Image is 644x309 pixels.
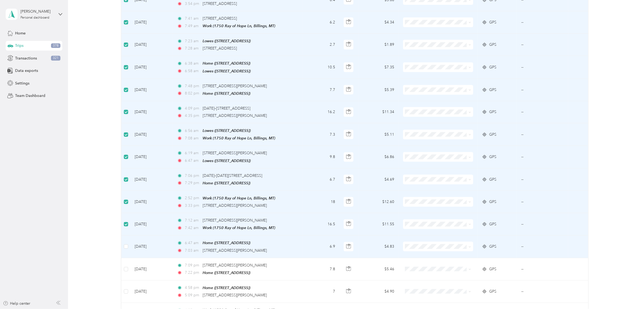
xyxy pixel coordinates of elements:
[203,61,250,65] span: Home ([STREET_ADDRESS])
[302,101,339,123] td: 16.2
[203,46,237,51] span: [STREET_ADDRESS]
[185,270,200,276] span: 7:22 pm
[185,106,200,111] span: 4:09 pm
[15,93,45,99] span: Team Dashboard
[203,151,267,155] span: [STREET_ADDRESS][PERSON_NAME]
[359,34,398,56] td: $1.89
[130,101,173,123] td: [DATE]
[203,286,250,290] span: Home ([STREET_ADDRESS])
[203,84,267,88] span: [STREET_ADDRESS][PERSON_NAME]
[359,123,398,146] td: $5.11
[185,113,200,119] span: 4:35 pm
[130,168,173,191] td: [DATE]
[203,39,251,43] span: Lowes ([STREET_ADDRESS])
[51,56,60,61] span: 321
[51,43,60,48] span: 378
[359,101,398,123] td: $11.34
[359,79,398,101] td: $5.39
[185,135,200,141] span: 7:08 am
[517,258,568,280] td: --
[203,248,267,253] span: [STREET_ADDRESS][PERSON_NAME]
[21,16,49,19] div: Personal dashboard
[130,146,173,168] td: [DATE]
[203,226,275,230] span: Work (1750 Ray of Hope Ln, Billings, MT)
[302,168,339,191] td: 6.7
[203,293,267,297] span: [STREET_ADDRESS][PERSON_NAME]
[302,280,339,303] td: 7
[359,213,398,236] td: $11.55
[359,258,398,280] td: $5.46
[185,292,200,298] span: 5:09 pm
[203,263,267,268] span: [STREET_ADDRESS][PERSON_NAME]
[302,191,339,213] td: 18
[203,1,237,6] span: [STREET_ADDRESS]
[489,64,496,70] span: GPS
[15,43,23,48] span: Trips
[614,279,644,309] iframe: Everlance-gr Chat Button Frame
[185,240,200,246] span: 6:47 am
[130,280,173,303] td: [DATE]
[185,180,200,186] span: 7:29 pm
[130,11,173,34] td: [DATE]
[130,79,173,101] td: [DATE]
[3,301,30,306] button: Help center
[185,45,200,51] span: 7:28 am
[130,236,173,258] td: [DATE]
[185,248,200,254] span: 7:03 am
[203,91,250,96] span: Home ([STREET_ADDRESS])
[359,236,398,258] td: $4.83
[203,136,275,140] span: Work (1750 Ray of Hope Ln, Billings, MT)
[185,90,200,96] span: 8:02 pm
[302,213,339,236] td: 16.5
[489,87,496,93] span: GPS
[517,168,568,191] td: --
[517,79,568,101] td: --
[302,79,339,101] td: 7.7
[302,56,339,79] td: 10.5
[489,266,496,272] span: GPS
[185,262,200,268] span: 7:09 pm
[302,11,339,34] td: 6.2
[517,11,568,34] td: --
[489,199,496,205] span: GPS
[15,80,29,86] span: Settings
[15,55,37,61] span: Transactions
[203,16,237,21] span: [STREET_ADDRESS]
[185,203,200,209] span: 3:33 pm
[517,101,568,123] td: --
[302,236,339,258] td: 6.9
[185,285,200,291] span: 4:58 pm
[302,146,339,168] td: 9.8
[185,128,200,134] span: 6:56 am
[185,68,200,74] span: 6:58 am
[203,106,250,111] span: [DATE]–[STREET_ADDRESS]
[130,213,173,236] td: [DATE]
[203,181,250,185] span: Home ([STREET_ADDRESS])
[21,9,54,14] div: [PERSON_NAME]
[185,158,200,164] span: 6:47 am
[489,109,496,115] span: GPS
[185,150,200,156] span: 6:19 am
[517,56,568,79] td: --
[517,34,568,56] td: --
[130,123,173,146] td: [DATE]
[489,244,496,250] span: GPS
[489,221,496,227] span: GPS
[185,61,200,66] span: 6:38 am
[130,34,173,56] td: [DATE]
[489,132,496,138] span: GPS
[203,271,250,275] span: Home ([STREET_ADDRESS])
[185,1,200,7] span: 3:54 pm
[359,146,398,168] td: $6.86
[185,173,200,179] span: 7:06 pm
[203,113,267,118] span: [STREET_ADDRESS][PERSON_NAME]
[517,213,568,236] td: --
[203,159,251,163] span: Lowes ([STREET_ADDRESS])
[185,23,200,29] span: 7:49 am
[203,241,250,245] span: Home ([STREET_ADDRESS])
[517,280,568,303] td: --
[203,203,267,208] span: [STREET_ADDRESS][PERSON_NAME]
[185,16,200,22] span: 7:41 am
[185,195,200,201] span: 2:52 pm
[517,123,568,146] td: --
